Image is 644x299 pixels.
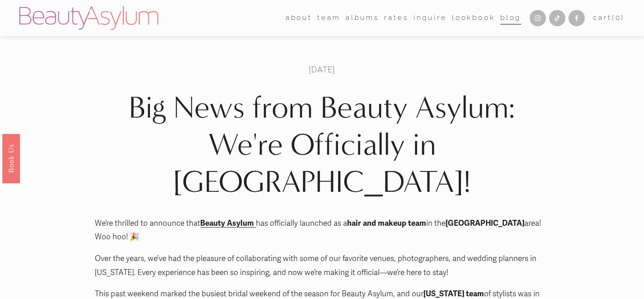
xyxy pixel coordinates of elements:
span: team [317,12,340,24]
span: about [286,12,312,24]
img: Beauty Asylum | Bridal Hair &amp; Makeup Charlotte &amp; Atlanta [19,6,158,30]
strong: Beauty Asylum [200,218,254,228]
a: folder dropdown [317,11,340,25]
a: 0 items in cart [593,12,625,24]
a: Lookbook [452,11,495,25]
a: folder dropdown [286,11,312,25]
span: ( ) [612,14,625,22]
strong: [US_STATE] team [423,289,484,299]
a: Inquire [414,11,447,25]
p: We’re thrilled to announce that has officially launched as a in the area! Woo hoo! 🎉 [95,217,549,244]
h1: Big News from Beauty Asylum: We're Officially in [GEOGRAPHIC_DATA]! [95,90,549,201]
a: Facebook [569,10,585,26]
span: 0 [616,14,621,22]
a: Beauty Asylum [200,218,256,228]
a: albums [346,11,379,25]
strong: hair and makeup team [347,218,426,228]
span: [DATE] [309,64,335,75]
a: Instagram [530,10,546,26]
p: Over the years, we’ve had the pleasure of collaborating with some of our favorite venues, photogr... [95,252,549,280]
a: Blog [500,11,521,25]
a: TikTok [549,10,565,26]
a: Rates [384,11,408,25]
a: Book Us [2,133,20,183]
strong: [GEOGRAPHIC_DATA] [446,218,524,228]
